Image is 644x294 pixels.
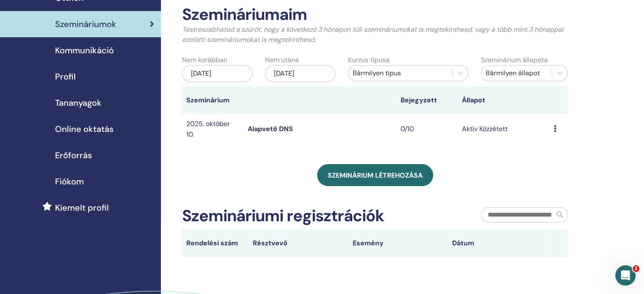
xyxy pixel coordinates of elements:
[452,239,474,247] font: Dátum
[55,202,109,213] font: Kiemelt profil
[353,69,401,77] font: Bármilyen típus
[401,124,414,133] font: 0/10
[486,69,540,77] font: Bármilyen állapot
[191,69,211,78] font: [DATE]
[248,124,293,133] a: Alapvető DNS
[401,96,437,104] font: Bejegyzett
[55,176,84,187] font: Fiókom
[55,97,102,108] font: Tananyagok
[182,205,384,226] font: Szemináriumi regisztrációk
[253,239,287,247] font: Résztvevő
[481,55,548,64] font: Szeminárium állapota
[182,55,227,64] font: Nem korábban
[55,150,92,161] font: Erőforrás
[265,55,299,64] font: Nem utána
[55,124,113,135] font: Online oktatás
[462,96,485,104] font: Állapot
[55,71,76,82] font: Profil
[615,265,636,286] iframe: Élő chat az intercomon
[55,19,116,30] font: Szemináriumok
[186,119,230,139] font: 2025. október 10.
[186,239,238,247] font: Rendelési szám
[348,55,390,64] font: Kurzus típusa
[462,124,508,133] font: Aktív Közzétett
[317,164,433,186] a: Szeminárium létrehozása
[353,239,384,247] font: Esemény
[55,45,114,56] font: Kommunikáció
[182,25,564,44] font: Testreszabhatod a szűrőt, hogy a következő 3 hónapon túli szemináriumokat is megtekinthesd, vagy ...
[634,266,638,271] font: 2
[328,171,423,180] font: Szeminárium létrehozása
[274,69,294,78] font: [DATE]
[182,4,307,25] font: Szemináriumaim
[186,96,229,104] font: Szeminárium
